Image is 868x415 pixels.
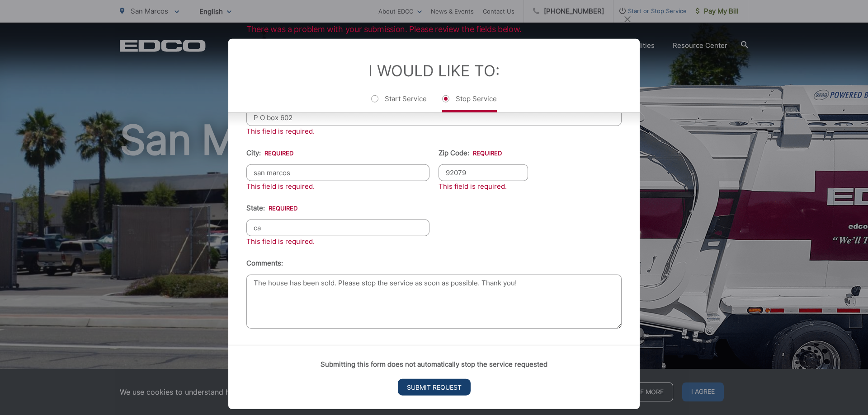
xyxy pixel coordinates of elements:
[246,259,283,267] label: Comments:
[439,149,502,157] label: Zip Code:
[246,236,429,247] div: This field is required.
[439,181,528,191] div: This field is required.
[371,94,427,112] label: Start Service
[246,149,293,157] label: City:
[398,379,471,396] input: Submit Request
[321,360,547,368] strong: Submitting this form does not automatically stop the service requested
[442,94,497,112] label: Stop Service
[368,61,500,79] label: I Would Like To:
[228,6,640,38] h2: There was a problem with your submission. Please review the fields below.
[246,204,297,212] label: State:
[246,181,429,191] div: This field is required.
[246,126,622,136] div: This field is required.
